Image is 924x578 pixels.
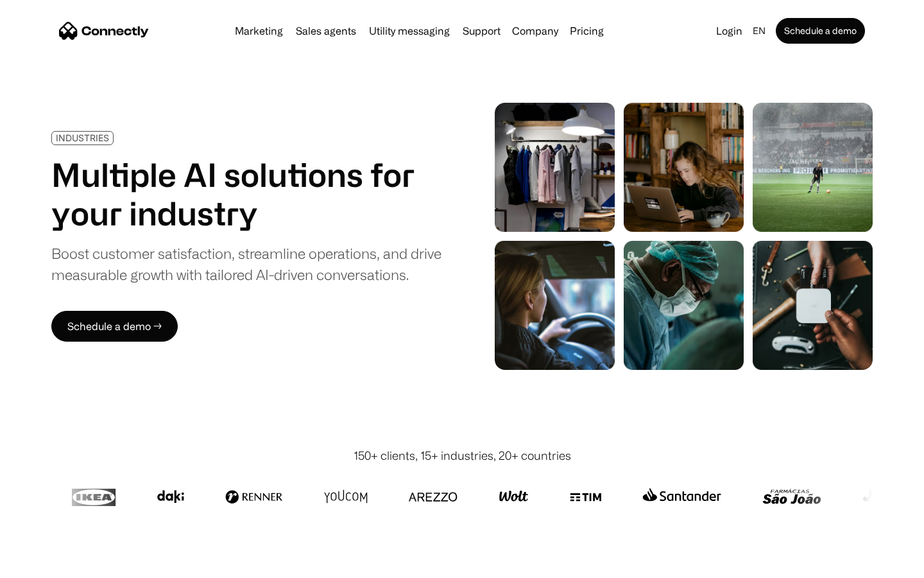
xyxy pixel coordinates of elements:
aside: Language selected: English [13,554,77,574]
div: Company [512,22,558,40]
a: Schedule a demo [776,18,865,44]
a: Sales agents [291,26,361,36]
a: Pricing [565,26,609,36]
a: Marketing [230,26,288,36]
div: 150+ clients, 15+ industries, 20+ countries [354,447,571,464]
a: Login [711,22,748,40]
div: INDUSTRIES [56,133,109,143]
ul: Language list [26,556,77,574]
a: Schedule a demo → [51,311,178,342]
h1: Multiple AI solutions for your industry [51,155,441,232]
div: Boost customer satisfaction, streamline operations, and drive measurable growth with tailored AI-... [51,243,441,285]
a: Utility messaging [364,26,455,36]
a: Support [458,26,506,36]
div: en [753,22,766,40]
